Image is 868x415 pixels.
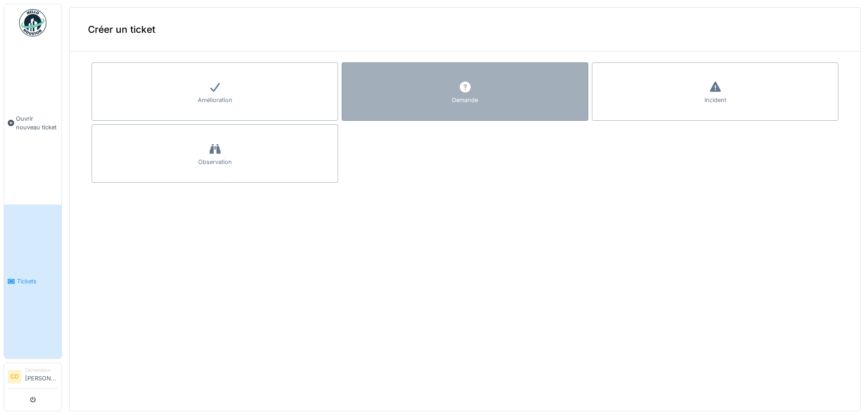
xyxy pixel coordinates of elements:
li: CD [8,370,21,384]
img: Badge_color-CXgf-gQk.svg [19,9,46,36]
a: CD Demandeur[PERSON_NAME] [8,367,58,389]
div: Demandeur [25,367,58,374]
a: Tickets [4,205,62,359]
div: Créer un ticket [70,8,860,51]
span: Ouvrir nouveau ticket [16,114,58,132]
li: [PERSON_NAME] [25,367,58,386]
a: Ouvrir nouveau ticket [4,41,62,205]
div: Demande [452,96,478,104]
div: Amélioration [198,96,232,104]
div: Incident [704,96,726,104]
div: Observation [198,158,232,166]
span: Tickets [17,277,58,286]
